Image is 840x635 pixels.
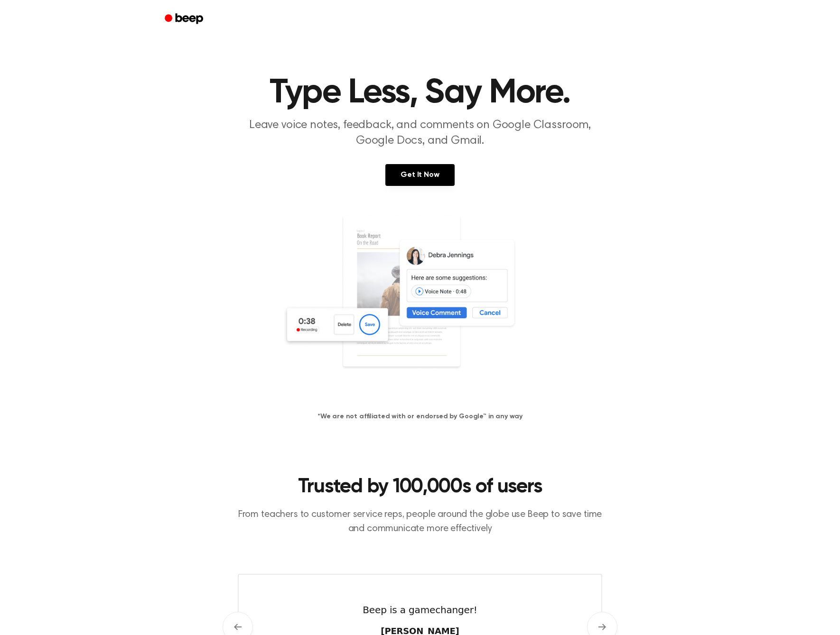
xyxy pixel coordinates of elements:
[385,164,454,186] a: Get It Now
[158,10,212,28] a: Beep
[11,412,829,422] h4: *We are not affiliated with or endorsed by Google™ in any way
[177,76,663,110] h1: Type Less, Say More.
[238,118,602,149] p: Leave voice notes, feedback, and comments on Google Classroom, Google Docs, and Gmail.
[363,603,477,617] blockquote: Beep is a gamechanger!
[238,507,602,536] p: From teachers to customer service reps, people around the globe use Beep to save time and communi...
[238,475,602,500] h2: Trusted by 100,000s of users
[282,214,558,396] img: Voice Comments on Docs and Recording Widget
